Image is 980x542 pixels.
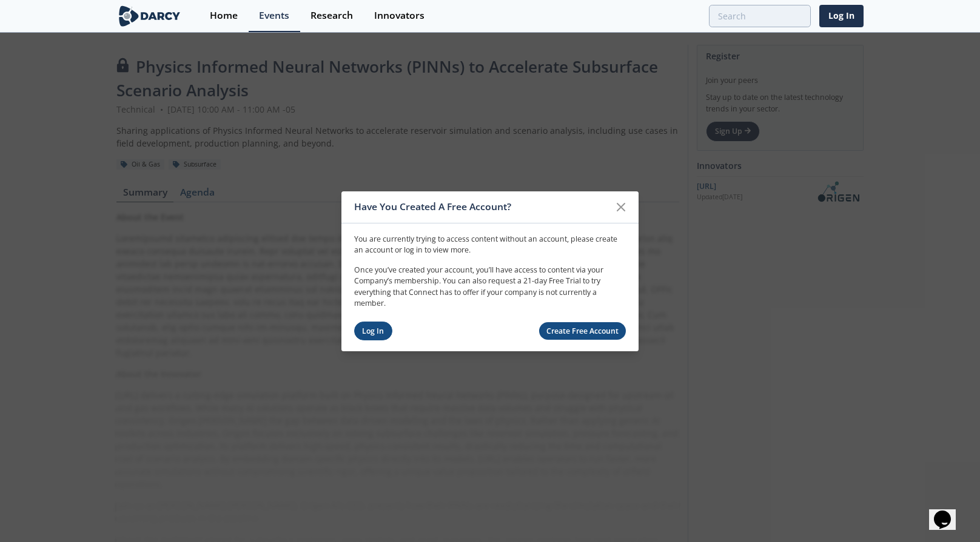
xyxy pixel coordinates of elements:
[819,5,864,27] a: Log In
[354,265,626,309] p: Once you’ve created your account, you’ll have access to content via your Company’s membership. Yo...
[709,5,811,27] input: Advanced Search
[116,5,183,27] img: logo-wide.svg
[374,11,425,21] div: Innovators
[354,234,626,256] p: You are currently trying to access content without an account, please create an account or log in...
[354,196,609,219] div: Have You Created A Free Account?
[929,494,968,530] iframe: chat widget
[310,11,353,21] div: Research
[210,11,238,21] div: Home
[539,322,626,340] a: Create Free Account
[259,11,289,21] div: Events
[354,322,392,340] a: Log In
